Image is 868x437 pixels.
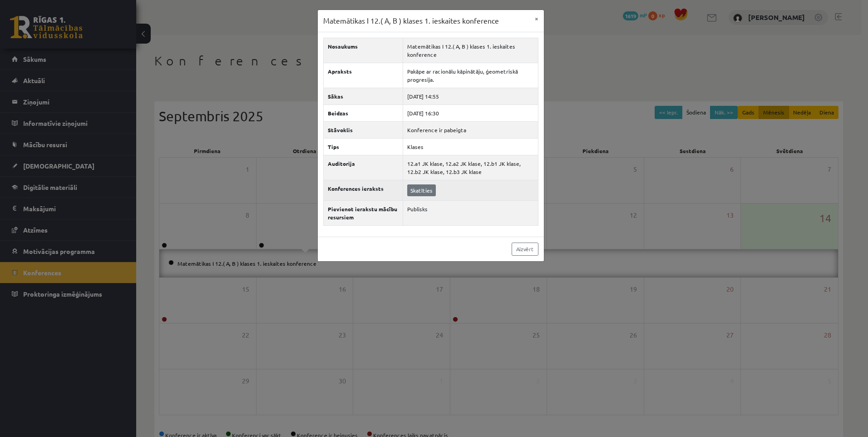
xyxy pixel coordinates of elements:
td: Pakāpe ar racionālu kāpinātāju, ģeometriskā progresija. [403,63,538,88]
th: Beidzas [323,104,403,121]
a: Skatīties [407,184,436,196]
td: Publisks [403,200,538,225]
th: Auditorija [323,155,403,180]
th: Pievienot ierakstu mācību resursiem [323,200,403,225]
th: Apraksts [323,63,403,88]
th: Sākas [323,88,403,104]
td: [DATE] 16:30 [403,104,538,121]
td: [DATE] 14:55 [403,88,538,104]
a: Aizvērt [512,243,538,256]
td: 12.a1 JK klase, 12.a2 JK klase, 12.b1 JK klase, 12.b2 JK klase, 12.b3 JK klase [403,155,538,180]
h3: Matemātikas I 12.( A, B ) klases 1. ieskaites konference [323,15,499,26]
th: Konferences ieraksts [323,180,403,200]
th: Nosaukums [323,38,403,63]
td: Matemātikas I 12.( A, B ) klases 1. ieskaites konference [403,38,538,63]
td: Klases [403,138,538,155]
td: Konference ir pabeigta [403,121,538,138]
button: × [529,10,544,27]
th: Stāvoklis [323,121,403,138]
th: Tips [323,138,403,155]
